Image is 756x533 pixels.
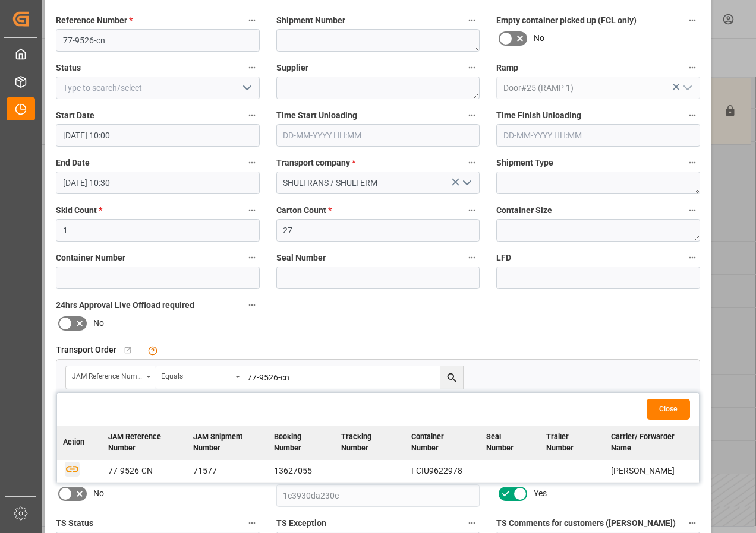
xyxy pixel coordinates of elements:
th: JAM Shipment Number [187,426,269,460]
span: Status [56,62,81,74]
button: TS Exception [464,515,480,531]
div: JAM Reference Number [72,368,142,382]
span: Container Number [56,252,125,264]
span: Transport company [276,157,355,169]
span: No [93,487,104,500]
input: Type to search/select [56,77,260,99]
th: Action [57,426,102,460]
span: End Date [56,157,90,169]
button: search button [440,366,463,389]
button: Start Date [244,107,260,123]
button: Seal Number [464,250,480,265]
span: TS Exception [276,517,326,529]
button: open menu [678,79,695,97]
button: open menu [458,174,475,192]
button: LFD [685,250,700,265]
span: Seal Number [276,252,326,264]
td: 13627055 [268,460,335,483]
span: Skid Count [56,204,102,217]
button: Container Size [685,202,700,218]
span: email notification [56,469,123,482]
button: open menu [237,79,255,97]
button: Time Finish Unloading [685,107,700,123]
span: 24hrs Approval Live Offload required [56,299,194,312]
span: Supplier [276,62,308,74]
button: End Date [244,155,260,170]
span: Start Date [56,109,94,122]
button: Empty container picked up (FCL only) [685,12,700,28]
span: Carton Count [276,204,332,217]
button: Skid Count * [244,202,260,218]
th: Container Number [405,426,481,460]
span: Shipment Number [276,14,345,27]
span: Transport Order [56,344,116,356]
input: DD-MM-YYYY HH:MM [56,172,260,194]
th: Seal Number [480,426,540,460]
td: [PERSON_NAME] [605,460,699,483]
div: Equals [161,368,231,382]
button: Container Number [244,250,260,265]
td: 77-9526-CN [102,460,187,483]
input: DD-MM-YYYY HH:MM [496,124,700,147]
button: TS Comments for customers ([PERSON_NAME]) [685,515,700,531]
button: Transport company * [464,155,480,170]
button: open menu [155,366,244,389]
td: FCIU9622978 [405,460,481,483]
th: JAM Reference Number [102,426,187,460]
button: Shipment Number [464,12,480,28]
span: TS Status [56,517,93,529]
button: Carton Count * [464,202,480,218]
span: Empty container picked up (FCL only) [496,14,637,27]
th: Tracking Number [335,426,405,460]
span: Reference Number [56,14,133,27]
button: Status [244,60,260,75]
th: Carrier/ Forwarder Name [605,426,699,460]
button: Reference Number * [244,12,260,28]
input: Type to search [244,366,463,389]
span: Ramp [496,62,518,74]
button: TS Status [244,515,260,531]
input: Type to search/select [496,77,700,99]
span: Container Size [496,204,552,217]
th: Trailer Number [540,426,604,460]
span: Time Start Unloading [276,109,357,122]
span: Shipment Type [496,157,553,169]
span: TS Comments for customers ([PERSON_NAME]) [496,517,676,529]
input: DD-MM-YYYY HH:MM [56,124,260,147]
span: Yes [534,487,547,500]
th: Booking Number [268,426,335,460]
span: No [93,317,104,329]
button: Close [647,399,690,420]
button: Supplier [464,60,480,75]
button: 24hrs Approval Live Offload required [244,297,260,313]
input: DD-MM-YYYY HH:MM [276,124,480,147]
span: No [534,32,544,45]
button: Time Start Unloading [464,107,480,123]
button: open menu [66,366,155,389]
button: Ramp [685,60,700,75]
span: Time Finish Unloading [496,109,581,122]
button: Shipment Type [685,155,700,170]
span: LFD [496,252,511,264]
td: 71577 [187,460,269,483]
